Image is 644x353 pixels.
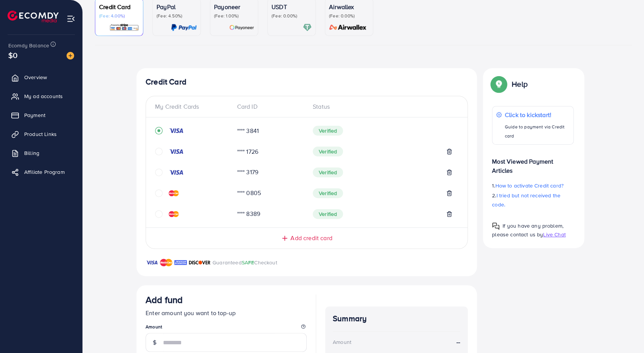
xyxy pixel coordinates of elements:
[229,23,254,32] img: card
[313,209,343,219] span: Verified
[327,23,369,32] img: card
[272,2,312,11] p: USDT
[492,191,574,209] p: 2.
[169,148,184,155] img: credit
[214,13,254,19] p: (Fee: 1.00%)
[495,182,563,189] span: How to activate Credit card?
[6,145,77,161] a: Billing
[160,258,172,267] img: brand
[146,308,307,317] p: Enter amount you want to top-up
[169,169,184,175] img: credit
[155,169,163,176] svg: circle
[492,222,500,230] img: Popup guide
[24,73,47,81] span: Overview
[169,190,179,196] img: credit
[612,319,638,347] iframe: Chat
[492,192,560,208] span: I tried but not received the code.
[505,122,570,141] p: Guide to payment via Credit card
[109,23,139,32] img: card
[492,181,574,190] p: 1.
[333,338,351,346] div: Amount
[67,52,74,59] img: image
[157,13,197,19] p: (Fee: 4.50%)
[214,2,254,11] p: Payoneer
[24,168,65,176] span: Affiliate Program
[313,167,343,177] span: Verified
[231,102,307,111] div: Card ID
[290,234,332,242] span: Add credit card
[329,13,369,19] p: (Fee: 0.00%)
[146,323,307,333] legend: Amount
[456,338,460,347] strong: --
[6,127,77,142] a: Product Links
[8,11,59,22] img: logo
[8,42,49,49] span: Ecomdy Balance
[307,102,458,111] div: Status
[6,89,77,104] a: My ad accounts
[169,128,184,134] img: credit
[6,70,77,85] a: Overview
[155,127,163,134] svg: record circle
[155,148,163,155] svg: circle
[99,2,139,11] p: Credit Card
[157,2,197,11] p: PayPal
[146,77,468,87] h4: Credit Card
[146,294,183,305] h3: Add fund
[272,13,312,19] p: (Fee: 0.00%)
[313,147,343,156] span: Verified
[24,130,57,138] span: Product Links
[543,231,565,238] span: Live Chat
[174,258,187,267] img: brand
[303,23,312,32] img: card
[155,102,231,111] div: My Credit Cards
[24,149,39,157] span: Billing
[213,258,277,267] p: Guaranteed Checkout
[189,258,211,267] img: brand
[24,92,63,100] span: My ad accounts
[492,77,506,91] img: Popup guide
[171,23,197,32] img: card
[333,314,460,323] h4: Summary
[313,126,343,136] span: Verified
[242,259,254,266] span: SAFE
[492,151,574,175] p: Most Viewed Payment Articles
[146,258,158,267] img: brand
[99,13,139,19] p: (Fee: 4.00%)
[24,111,45,119] span: Payment
[8,50,17,61] span: $0
[169,211,179,217] img: credit
[505,110,570,119] p: Click to kickstart!
[492,222,563,238] span: If you have any problem, please contact us by
[6,164,77,180] a: Affiliate Program
[313,188,343,198] span: Verified
[155,189,163,197] svg: circle
[329,2,369,11] p: Airwallex
[512,80,528,89] p: Help
[67,14,75,23] img: menu
[6,108,77,123] a: Payment
[155,210,163,218] svg: circle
